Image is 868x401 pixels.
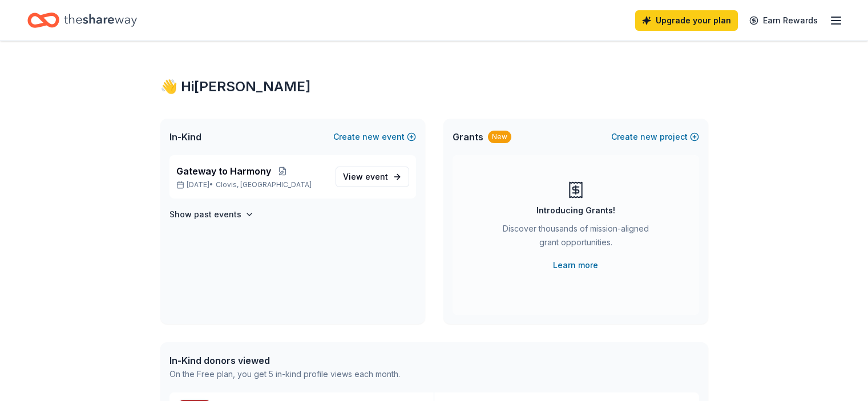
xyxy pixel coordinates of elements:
[635,10,738,31] a: Upgrade your plan
[498,222,653,254] div: Discover thousands of mission-aligned grant opportunities.
[176,164,271,178] span: Gateway to Harmony
[169,354,400,367] div: In-Kind donors viewed
[536,204,615,217] div: Introducing Grants!
[553,258,598,272] a: Learn more
[365,172,388,181] span: event
[216,180,312,189] span: Clovis, [GEOGRAPHIC_DATA]
[742,10,825,31] a: Earn Rewards
[343,170,388,184] span: View
[362,130,380,144] span: new
[169,367,400,381] div: On the Free plan, you get 5 in-kind profile views each month.
[176,180,326,189] p: [DATE] •
[169,130,201,144] span: In-Kind
[169,208,241,221] h4: Show past events
[611,130,699,144] button: Createnewproject
[160,78,708,96] div: 👋 Hi [PERSON_NAME]
[333,130,416,144] button: Createnewevent
[27,7,137,34] a: Home
[336,167,409,187] a: View event
[169,208,254,221] button: Show past events
[488,131,511,143] div: New
[640,130,657,144] span: new
[453,130,483,144] span: Grants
